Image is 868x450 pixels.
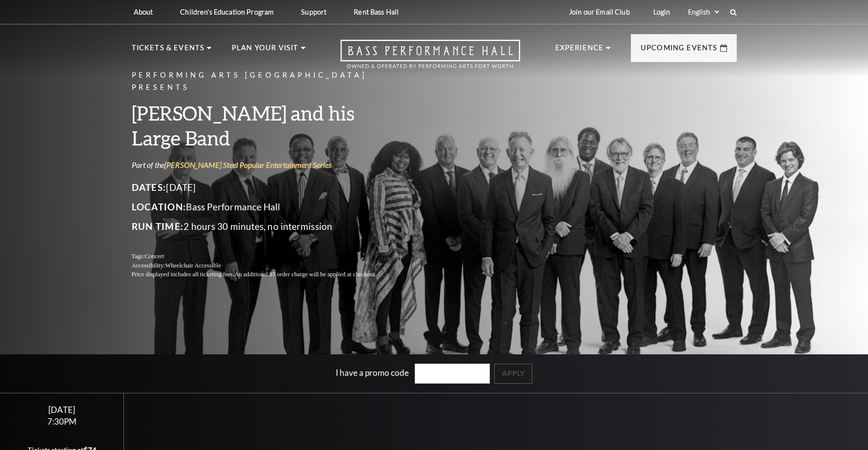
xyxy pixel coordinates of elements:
p: Support [301,8,326,16]
span: Wheelchair Accessible [165,262,221,269]
div: 7:30PM [12,417,112,426]
a: [PERSON_NAME] Steel Popular Entertainment Series [164,160,331,169]
p: Experience [555,42,604,60]
p: Children's Education Program [180,8,274,16]
p: Accessibility: [132,261,400,270]
p: Rent Bass Hall [354,8,399,16]
p: Part of the [132,160,400,170]
span: An additional $5 order charge will be applied at checkout. [234,271,376,278]
span: Run Time: [132,221,184,232]
span: Concert [144,253,164,260]
label: I have a promo code [336,368,409,378]
p: Upcoming Events [641,42,718,60]
p: Tickets & Events [132,42,205,60]
select: Select: [686,7,721,17]
p: About [134,8,153,16]
p: Bass Performance Hall [132,199,400,215]
h3: [PERSON_NAME] and his Large Band [132,101,400,150]
div: [DATE] [12,405,112,415]
span: Location: [132,201,186,212]
span: Dates: [132,182,166,193]
p: Price displayed includes all ticketing fees. [132,270,400,279]
p: Plan Your Visit [232,42,299,60]
p: Tags: [132,252,400,261]
p: 2 hours 30 minutes, no intermission [132,219,400,234]
p: [DATE] [132,180,400,195]
p: Performing Arts [GEOGRAPHIC_DATA] Presents [132,69,400,94]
